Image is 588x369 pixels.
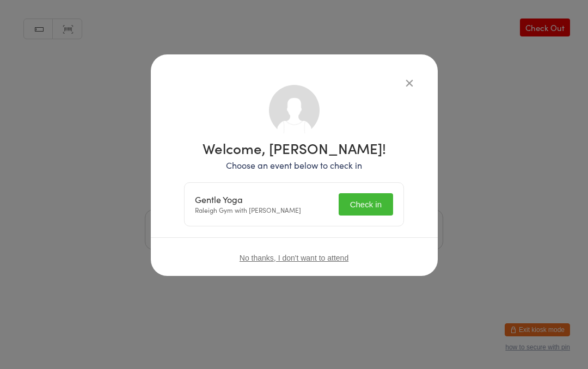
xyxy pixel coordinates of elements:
[195,194,301,205] div: Gentle Yoga
[269,85,320,136] img: no_photo.png
[339,193,393,216] button: Check in
[184,141,404,155] h1: Welcome, [PERSON_NAME]!
[184,159,404,171] p: Choose an event below to check in
[240,254,348,262] button: No thanks, I don't want to attend
[195,194,301,215] div: Raleigh Gym with [PERSON_NAME]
